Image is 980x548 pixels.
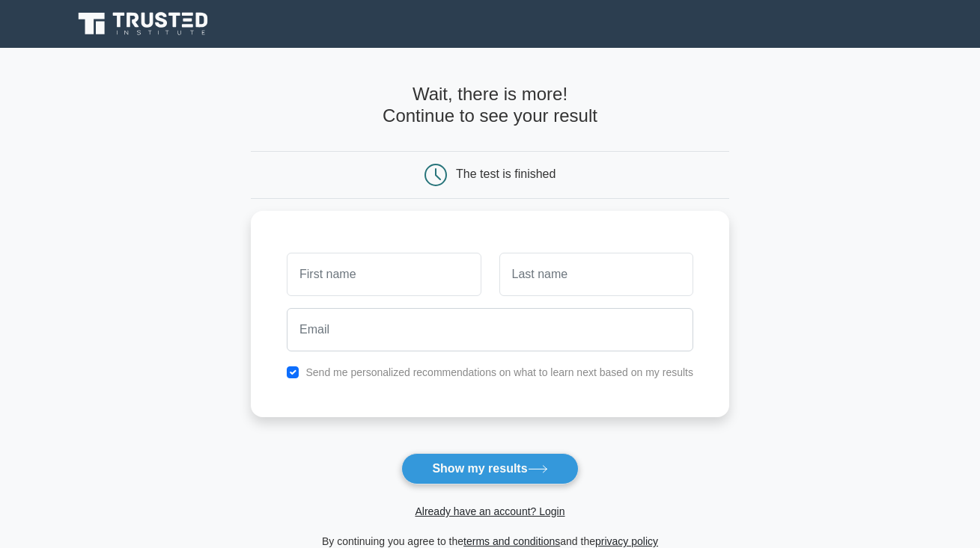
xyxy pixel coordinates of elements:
label: Send me personalized recommendations on what to learn next based on my results [305,366,693,378]
div: The test is finished [456,167,556,180]
a: privacy policy [595,535,658,547]
a: Already have an account? Login [415,505,564,517]
h4: Wait, there is more! Continue to see your result [251,84,729,127]
a: terms and conditions [463,535,560,547]
button: Show my results [401,453,578,484]
input: Email [287,308,693,351]
input: Last name [499,253,693,296]
input: First name [287,253,481,296]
